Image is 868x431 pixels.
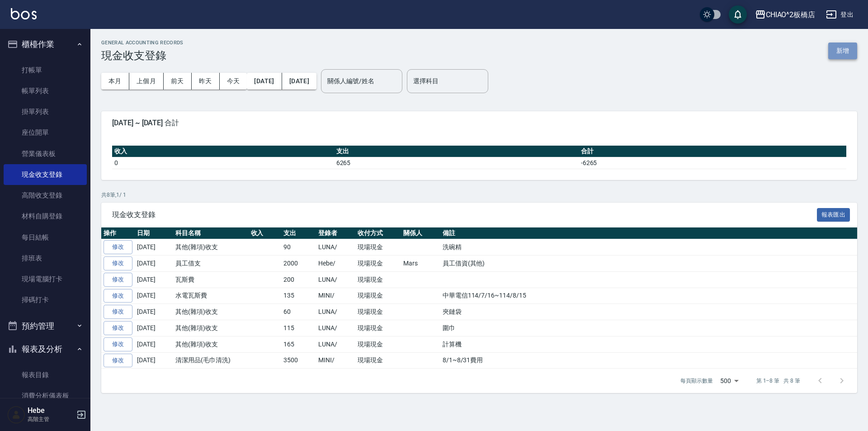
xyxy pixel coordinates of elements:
[101,73,129,90] button: 本月
[135,239,173,256] td: [DATE]
[173,288,249,304] td: 水電瓦斯費
[135,256,173,272] td: [DATE]
[334,146,579,157] th: 支出
[4,365,87,385] a: 報表目錄
[440,256,857,272] td: 員工借資(其他)
[281,271,316,288] td: 200
[173,320,249,336] td: 其他(雜項)收支
[173,336,249,352] td: 其他(雜項)收支
[316,256,355,272] td: Hebe/
[173,256,249,272] td: 員工借支
[104,289,132,303] a: 修改
[579,157,846,169] td: -6265
[766,9,816,20] div: CHIAO^2板橋店
[11,8,37,19] img: Logo
[440,304,857,320] td: 夾鏈袋
[135,227,173,239] th: 日期
[135,288,173,304] td: [DATE]
[316,304,355,320] td: LUNA/
[355,352,401,369] td: 現場現金
[135,304,173,320] td: [DATE]
[822,6,857,23] button: 登出
[4,164,87,185] a: 現金收支登錄
[173,227,249,239] th: 科目名稱
[101,227,135,239] th: 操作
[281,320,316,336] td: 115
[4,185,87,206] a: 高階收支登錄
[4,81,87,101] a: 帳單列表
[4,101,87,122] a: 掛單列表
[281,256,316,272] td: 2000
[828,43,857,59] button: 新增
[355,227,401,239] th: 收付方式
[249,227,282,239] th: 收入
[355,271,401,288] td: 現場現金
[281,304,316,320] td: 60
[316,288,355,304] td: MINI/
[135,352,173,369] td: [DATE]
[104,240,132,254] a: 修改
[4,143,87,164] a: 營業儀表板
[355,336,401,352] td: 現場現金
[440,227,857,239] th: 備註
[7,406,25,424] img: Person
[4,385,87,406] a: 消費分析儀表板
[164,73,192,90] button: 前天
[440,320,857,336] td: 圍巾
[4,289,87,310] a: 掃碼打卡
[4,227,87,248] a: 每日結帳
[28,415,74,423] p: 高階主管
[334,157,579,169] td: 6265
[104,256,132,270] a: 修改
[440,336,857,352] td: 計算機
[281,288,316,304] td: 135
[173,352,249,369] td: 清潔用品(毛巾清洗)
[104,321,132,335] a: 修改
[192,73,220,90] button: 昨天
[101,191,857,199] p: 共 8 筆, 1 / 1
[101,49,184,62] h3: 現金收支登錄
[440,288,857,304] td: 中華電信114/7/16~114/8/15
[4,33,87,56] button: 櫃檯作業
[104,337,132,351] a: 修改
[173,304,249,320] td: 其他(雜項)收支
[579,146,846,157] th: 合計
[112,146,334,157] th: 收入
[316,336,355,352] td: LUNA/
[135,271,173,288] td: [DATE]
[4,337,87,361] button: 報表及分析
[316,271,355,288] td: LUNA/
[135,320,173,336] td: [DATE]
[355,256,401,272] td: 現場現金
[316,227,355,239] th: 登錄者
[4,60,87,81] a: 打帳單
[4,122,87,143] a: 座位開單
[28,406,74,415] h5: Hebe
[281,239,316,256] td: 90
[112,157,334,169] td: 0
[281,352,316,369] td: 3500
[817,210,850,218] a: 報表匯出
[401,256,440,272] td: Mars
[173,239,249,256] td: 其他(雜項)收支
[717,369,742,393] div: 500
[316,320,355,336] td: LUNA/
[316,352,355,369] td: MINI/
[112,118,846,128] span: [DATE] ~ [DATE] 合計
[355,320,401,336] td: 現場現金
[355,304,401,320] td: 現場現金
[4,206,87,227] a: 材料自購登錄
[440,239,857,256] td: 洗碗精
[355,288,401,304] td: 現場現金
[756,377,800,385] p: 第 1–8 筆 共 8 筆
[282,73,316,90] button: [DATE]
[729,5,747,24] button: save
[828,46,857,55] a: 新增
[4,248,87,269] a: 排班表
[104,273,132,287] a: 修改
[104,354,132,368] a: 修改
[173,271,249,288] td: 瓦斯費
[220,73,247,90] button: 今天
[440,352,857,369] td: 8/1~8/31費用
[4,269,87,289] a: 現場電腦打卡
